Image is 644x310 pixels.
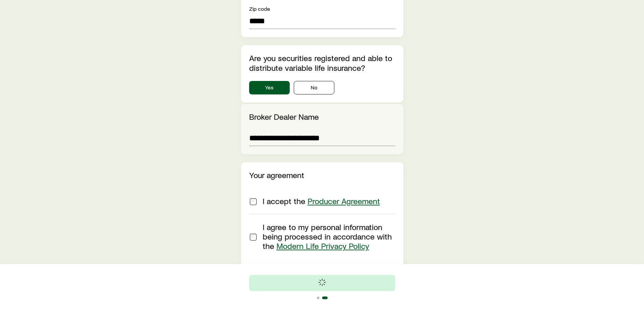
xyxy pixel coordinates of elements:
a: Modern Life Privacy Policy [277,241,369,251]
div: securitiesRegistrationInfo.isSecuritiesRegistered [249,81,395,94]
button: Yes [249,81,290,94]
button: No [294,81,334,94]
a: Producer Agreement [308,196,380,206]
label: Your agreement [249,170,304,180]
span: I agree to my personal information being processed in accordance with the [263,222,392,251]
label: Broker Dealer Name [249,112,319,121]
input: I accept the Producer Agreement [250,198,257,205]
span: I accept the [263,196,380,206]
label: Are you securities registered and able to distribute variable life insurance? [249,53,392,73]
div: Zip code [249,5,395,13]
input: I agree to my personal information being processed in accordance with the Modern Life Privacy Policy [250,234,257,241]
